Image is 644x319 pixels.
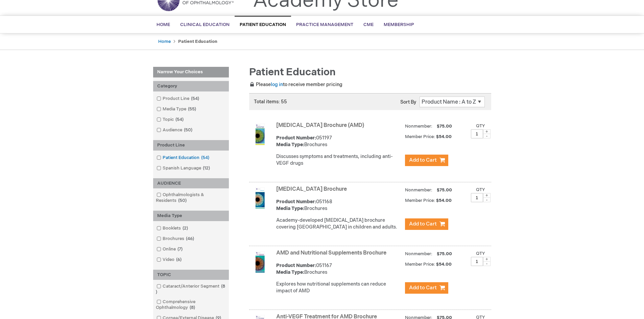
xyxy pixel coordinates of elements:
[405,250,432,258] strong: Nonmember:
[180,22,230,27] span: Clinical Education
[436,187,453,193] span: $75.00
[155,96,202,102] a: Product Line54
[153,211,229,221] div: Media Type
[249,82,342,87] span: Please to receive member pricing
[276,217,402,231] p: Academy-developed [MEDICAL_DATA] brochure covering [GEOGRAPHIC_DATA] in children and adults.
[249,66,336,78] span: Patient Education
[153,178,229,189] div: AUDIENCE
[405,218,448,230] button: Add to Cart
[471,193,483,202] input: Qty
[155,257,184,263] a: Video6
[363,22,374,27] span: CME
[405,262,435,267] strong: Member Price:
[276,198,402,212] div: 051168 Brochures
[436,134,453,139] span: $54.00
[155,225,191,232] a: Booklets2
[409,285,437,291] span: Add to Cart
[174,117,185,122] span: 54
[249,187,271,209] img: Amblyopia Brochure
[155,106,199,112] a: Media Type55
[186,106,198,112] span: 55
[276,262,402,276] div: 051167 Brochures
[155,236,197,242] a: Brochures46
[155,246,185,252] a: Online7
[436,251,453,257] span: $75.00
[471,129,483,138] input: Qty
[276,250,386,256] a: AMD and Nutritional Supplements Brochure
[153,81,229,91] div: Category
[405,186,432,194] strong: Nonmember:
[276,281,402,294] p: Explores how nutritional supplements can reduce impact of AMD
[476,123,485,129] label: Qty
[176,198,188,203] span: 50
[276,142,304,148] strong: Media Type:
[153,140,229,151] div: Product Line
[240,22,286,27] span: Patient Education
[409,221,437,227] span: Add to Cart
[276,269,304,275] strong: Media Type:
[276,263,316,268] strong: Product Number:
[276,135,402,148] div: 051197 Brochures
[155,299,227,311] a: Comprehensive Ophthalmology8
[409,157,437,163] span: Add to Cart
[155,155,212,161] a: Patient Education54
[249,251,271,273] img: AMD and Nutritional Supplements Brochure
[189,96,201,101] span: 54
[155,192,227,204] a: Ophthalmologists & Residents50
[436,262,453,267] span: $54.00
[436,124,453,129] span: $75.00
[184,236,196,241] span: 46
[405,134,435,139] strong: Member Price:
[155,283,227,295] a: Cataract/Anterior Segment8
[156,284,225,295] span: 8
[296,22,353,27] span: Practice Management
[176,246,184,252] span: 7
[405,282,448,294] button: Add to Cart
[158,39,171,44] a: Home
[271,82,283,87] a: log in
[405,198,435,203] strong: Member Price:
[405,122,432,131] strong: Nonmember:
[178,39,217,44] strong: Patient Education
[476,187,485,192] label: Qty
[157,22,170,27] span: Home
[400,99,416,105] label: Sort By
[384,22,414,27] span: Membership
[155,116,186,123] a: Topic54
[476,251,485,256] label: Qty
[174,257,183,262] span: 6
[405,155,448,166] button: Add to Cart
[276,186,347,192] a: [MEDICAL_DATA] Brochure
[188,305,197,310] span: 8
[276,199,316,205] strong: Product Number:
[153,67,229,78] strong: Narrow Your Choices
[153,270,229,280] div: TOPIC
[201,165,212,171] span: 12
[276,153,402,167] p: Discusses symptoms and treatments, including anti-VEGF drugs
[182,127,194,133] span: 50
[254,99,287,105] span: Total items: 55
[471,257,483,266] input: Qty
[199,155,211,160] span: 54
[181,225,190,231] span: 2
[249,124,271,145] img: Age-Related Macular Degeneration Brochure (AMD)
[276,206,304,211] strong: Media Type:
[276,135,316,141] strong: Product Number:
[276,122,364,129] a: [MEDICAL_DATA] Brochure (AMD)
[155,165,213,171] a: Spanish Language12
[155,127,195,133] a: Audience50
[436,198,453,203] span: $54.00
